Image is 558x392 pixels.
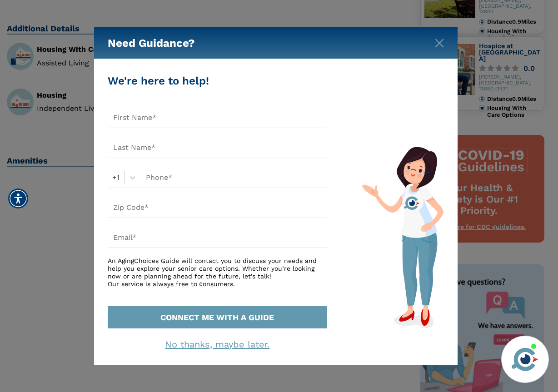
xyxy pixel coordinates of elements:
[165,339,269,350] a: No thanks, maybe later.
[108,73,327,89] div: We're here to help!
[8,189,28,208] div: Accessibility Menu
[108,197,327,218] input: Zip Code*
[108,227,327,248] input: Email*
[108,107,327,128] input: First Name*
[140,167,327,188] input: Phone*
[435,37,444,46] button: Close
[108,306,327,328] button: CONNECT ME WITH A GUIDE
[108,137,327,158] input: Last Name*
[362,147,443,328] img: match-guide-form.svg
[108,257,327,288] div: An AgingChoices Guide will contact you to discuss your needs and help you explore your senior car...
[378,206,549,330] iframe: iframe
[435,39,444,48] img: modal-close.svg
[509,344,540,375] img: avatar
[108,27,195,59] h5: Need Guidance?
